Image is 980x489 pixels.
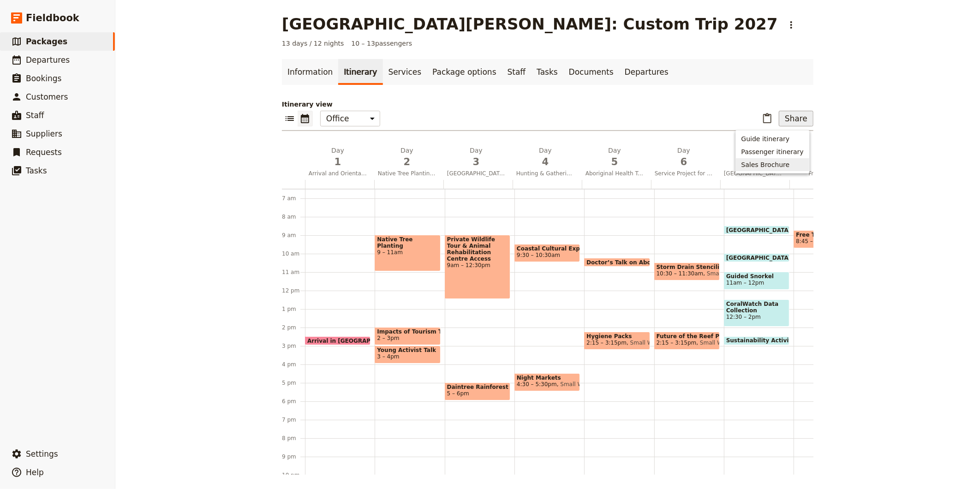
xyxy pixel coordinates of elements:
span: Suppliers [26,129,62,138]
button: Paste itinerary item [759,111,775,126]
span: Impacts of Tourism Talk [377,328,438,335]
span: 3 [447,155,505,169]
div: [GEOGRAPHIC_DATA] [724,226,789,234]
span: Settings [26,449,58,459]
span: 4:30 – 5:30pm [517,381,557,388]
span: Bookings [26,74,61,83]
div: Free Time8:45 – 9:45amSmall World Journeys [794,230,859,248]
span: [GEOGRAPHIC_DATA] [726,227,795,233]
span: Arrival in [GEOGRAPHIC_DATA] [307,338,407,344]
div: 9 am [282,232,305,239]
span: Free Time [796,232,857,238]
span: Packages [26,37,67,46]
a: Tasks [531,59,563,85]
button: Day6Service Project for The Reef and Future of The Reef Presentation [651,146,720,180]
a: Itinerary [338,59,382,85]
span: Customers [26,92,68,101]
button: Calendar view [298,111,313,126]
span: Hygiene Packs [586,333,647,340]
span: 13 days / 12 nights [282,39,344,48]
span: Guide itinerary [741,134,790,143]
div: 9 pm [282,453,305,460]
a: Services [383,59,427,85]
a: Staff [502,59,532,85]
h2: Day [516,146,574,169]
button: Sales Brochure [736,158,809,171]
div: 7 am [282,195,305,202]
div: 12 pm [282,287,305,294]
div: CoralWatch Data Collection12:30 – 2pm [724,299,789,327]
span: [GEOGRAPHIC_DATA] Snorkelling, Reef Service Project and [GEOGRAPHIC_DATA] [720,170,786,177]
span: Storm Drain Stenciling: Advocacy for Marine Sustainability [657,264,717,270]
div: 8 am [282,213,305,221]
span: 10 – 13 passengers [352,39,412,48]
h2: Day [586,146,644,169]
div: 5 pm [282,379,305,387]
span: 2 – 3pm [377,335,399,341]
span: 1 [309,155,367,169]
span: 4 [516,155,574,169]
h2: Day [378,146,436,169]
div: Private Wildlife Tour & Animal Rehabilitation Centre Access9am – 12:30pm [445,235,510,299]
span: Private Wildlife Tour & Animal Rehabilitation Centre Access [447,236,508,262]
button: Actions [783,17,799,33]
span: 2:15 – 3:15pm [657,340,697,346]
p: Itinerary view [282,100,813,109]
div: 11 am [282,268,305,276]
div: 1 pm [282,305,305,313]
span: Small World Journeys [703,270,765,277]
div: 3 pm [282,342,305,350]
div: Storm Drain Stenciling: Advocacy for Marine Sustainability10:30 – 11:30amSmall World Journeys [654,262,720,280]
span: 12:30 – 2pm [726,314,787,320]
span: Night Markets [517,375,578,381]
div: Native Tree Planting9 – 11am [375,235,440,271]
span: 11am – 12pm [726,280,765,286]
div: 4 pm [282,361,305,368]
span: Service Project for The Reef and Future of The Reef Presentation [651,170,717,177]
h2: Day [447,146,505,169]
span: 3 – 4pm [377,353,399,360]
span: Help [26,468,44,477]
span: CoralWatch Data Collection [726,301,787,314]
h2: Day [655,146,713,169]
span: 8:45 – 9:45am [796,238,836,244]
div: Hygiene Packs2:15 – 3:15pmSmall World Journeys [584,332,650,350]
button: Guide itinerary [736,132,809,145]
button: Day2Native Tree Planting, Impacts of Tourism and Local Activist talks [374,146,443,180]
span: [GEOGRAPHIC_DATA] and [GEOGRAPHIC_DATA] [443,170,509,177]
span: Small World Journeys [627,340,689,346]
a: Departures [619,59,674,85]
span: 5 – 6pm [447,390,469,397]
span: Native Tree Planting [377,236,438,249]
div: Guided Snorkel11am – 12pm [724,272,789,290]
div: Arrival in [GEOGRAPHIC_DATA] [305,336,370,345]
a: Information [282,59,338,85]
span: 2:15 – 3:15pm [586,340,627,346]
div: Coastal Cultural Experience9:30 – 10:30am [514,244,580,262]
a: Documents [563,59,619,85]
span: Guided Snorkel [726,273,787,280]
span: Coastal Cultural Experience [517,245,578,252]
a: Package options [427,59,502,85]
span: 10:30 – 11:30am [657,270,704,277]
span: Fieldbook [26,11,79,25]
span: Aboriginal Health Talk and Service Project [582,170,647,177]
span: Doctor’s Talk on Aboriginal Health [586,259,698,265]
span: Staff [26,111,44,120]
button: Share [779,111,813,126]
span: Departures [26,55,70,65]
span: 2 [378,155,436,169]
span: [GEOGRAPHIC_DATA] [726,255,795,261]
h1: [GEOGRAPHIC_DATA][PERSON_NAME]: Custom Trip 2027 [282,15,778,33]
button: Day1Arrival and Orientation [305,146,374,180]
div: 8 pm [282,435,305,442]
span: Small World Journeys [557,381,619,388]
button: Day5Aboriginal Health Talk and Service Project [582,146,651,180]
span: 9am – 12:30pm [447,262,508,268]
span: Tasks [26,166,47,175]
button: Passenger itinerary [736,145,809,158]
div: 6 pm [282,398,305,405]
div: Sustainability Activity [724,336,789,345]
div: [GEOGRAPHIC_DATA] [724,253,789,262]
span: 5 [586,155,644,169]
